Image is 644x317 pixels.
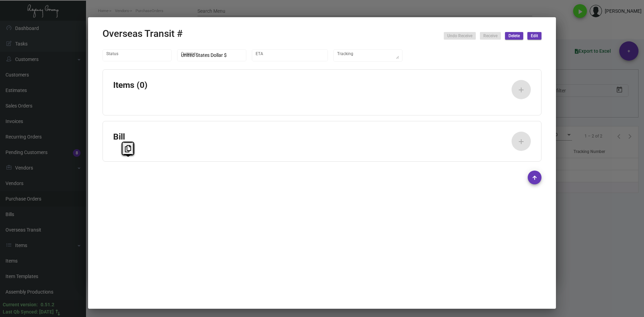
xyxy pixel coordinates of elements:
h2: Overseas Transit # [103,28,183,40]
button: Receive [480,32,501,40]
span: Undo Receive [447,33,472,39]
input: End date [283,53,316,58]
span: Delete [508,33,520,39]
span: Receive [483,33,497,39]
div: Current version: [3,301,38,308]
h3: Bill [113,132,125,148]
h3: Items (0) [113,80,148,99]
span: Edit [531,33,538,39]
i: Copy [125,145,131,152]
button: Undo Receive [444,32,476,40]
button: Edit [527,32,541,40]
button: Delete [505,32,523,40]
mat-icon: add [517,86,525,94]
mat-icon: add [517,137,525,146]
input: Start date [256,53,277,58]
div: Last Qb Synced: [DATE] [3,308,54,316]
div: 0.51.2 [41,301,54,308]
